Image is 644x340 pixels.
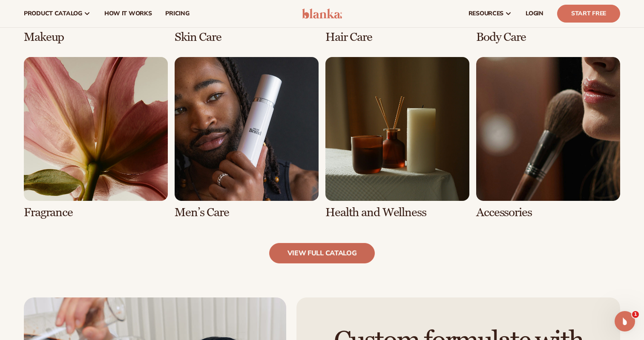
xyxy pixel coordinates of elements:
h3: Body Care [476,31,620,44]
div: 7 / 8 [325,57,469,219]
a: Start Free [557,5,620,23]
iframe: Intercom live chat [615,311,635,331]
span: product catalog [24,10,82,17]
span: pricing [165,10,189,17]
div: 6 / 8 [175,57,319,219]
h3: Skin Care [175,31,319,44]
span: 1 [632,311,639,318]
div: 5 / 8 [24,57,168,219]
img: logo [302,9,342,19]
div: 8 / 8 [476,57,620,219]
span: How It Works [104,10,152,17]
h3: Makeup [24,31,168,44]
a: view full catalog [269,243,375,263]
span: LOGIN [526,10,543,17]
h3: Hair Care [325,31,469,44]
span: resources [469,10,503,17]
